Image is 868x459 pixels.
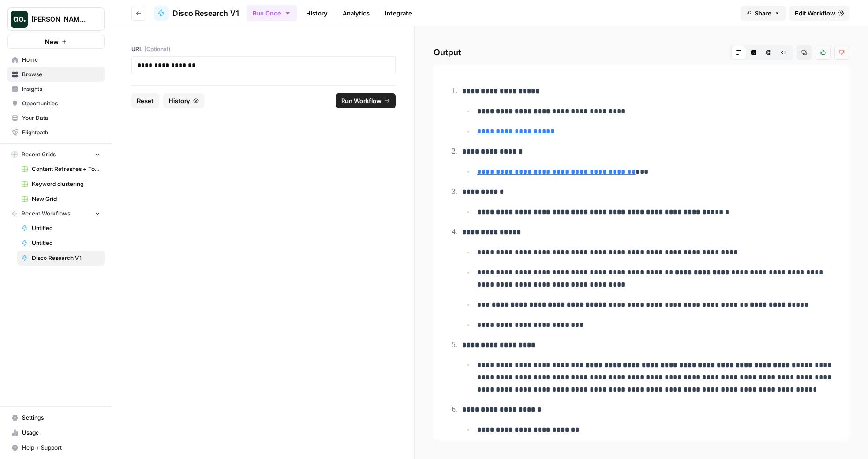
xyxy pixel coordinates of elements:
a: Opportunities [7,96,105,111]
span: Disco Research V1 [172,7,239,19]
a: Edit Workflow [789,6,849,21]
button: Recent Grids [7,148,105,162]
span: Content Refreshes + Topical Authority [32,165,100,173]
span: (Optional) [144,45,170,53]
span: Help + Support [22,444,100,452]
span: Browse [22,70,100,79]
span: Disco Research V1 [32,254,100,262]
span: Reset [137,96,154,105]
span: History [169,96,190,105]
span: Recent Workflows [22,209,70,218]
a: Keyword clustering [17,177,105,192]
a: Settings [7,410,105,425]
span: Opportunities [22,99,100,108]
span: Recent Grids [22,150,56,159]
a: Home [7,52,105,67]
span: Edit Workflow [795,8,835,18]
h2: Output [434,45,849,60]
button: Share [741,6,786,21]
button: Reset [131,93,159,108]
span: Run Workflow [341,96,382,105]
a: Disco Research V1 [17,251,105,266]
button: Run Once [247,5,297,21]
span: Flightpath [22,128,100,137]
span: Keyword clustering [32,180,100,188]
a: Flightpath [7,125,105,140]
a: Browse [7,67,105,82]
a: Disco Research V1 [154,6,239,21]
a: Insights [7,81,105,96]
span: Settings [22,414,100,422]
button: Workspace: Nick's Workspace [7,7,105,31]
button: History [163,93,204,108]
span: New [45,37,59,46]
button: Recent Workflows [7,207,105,221]
span: Share [755,8,771,18]
a: New Grid [17,192,105,207]
span: Usage [22,429,100,437]
span: [PERSON_NAME]'s Workspace [31,15,88,24]
label: URL [131,45,396,53]
span: Untitled [32,239,100,247]
button: Run Workflow [336,93,396,108]
span: Your Data [22,114,100,122]
a: Analytics [337,6,375,21]
button: Help + Support [7,440,105,455]
a: Your Data [7,111,105,126]
span: Home [22,56,100,64]
img: Nick's Workspace Logo [11,11,28,28]
a: History [300,6,333,21]
a: Usage [7,425,105,440]
a: Untitled [17,236,105,251]
a: Untitled [17,221,105,236]
a: Content Refreshes + Topical Authority [17,162,105,177]
a: Integrate [379,6,418,21]
span: Insights [22,85,100,93]
span: Untitled [32,224,100,232]
span: New Grid [32,195,100,203]
button: New [7,35,105,49]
